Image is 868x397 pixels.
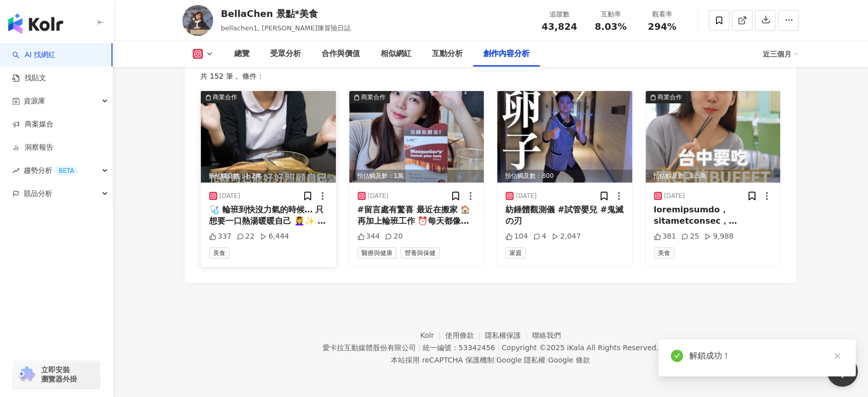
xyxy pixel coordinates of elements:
[12,73,46,83] a: 找貼文
[497,91,632,183] img: post-image
[270,48,301,60] div: 受眾分析
[505,247,526,259] span: 家庭
[12,142,53,153] a: 洞察報告
[209,204,328,227] div: 🩺 輪班到快沒力氣的時候… 只想要一口熱湯暖暖自己 💆‍♀️✨ 幸好包包裡永遠有 👉 #牛頭牌速神湯 ⏱ 免開火、免備料，只要熱水一沖，30秒就能享受幸福滋味～ 💚 昆布野菜湯：清爽回甘，像海風...
[219,192,240,201] div: [DATE]
[16,366,36,383] img: chrome extension
[548,356,590,364] a: Google 條款
[418,344,421,352] span: |
[381,48,411,60] div: 相似網紅
[533,231,546,242] div: 4
[532,331,561,339] a: 聯絡我們
[237,231,255,242] div: 22
[234,48,250,60] div: 總覽
[648,22,676,32] span: 294%
[763,46,799,62] div: 近三個月
[24,182,52,205] span: 競品分析
[494,356,497,364] span: |
[704,231,733,242] div: 9,988
[349,91,484,183] div: post-image商業合作預估觸及數：1萬
[654,231,676,242] div: 381
[646,170,781,183] div: 預估觸及數：1.5萬
[496,356,545,364] a: Google 隱私權
[834,352,841,359] span: close
[182,5,213,36] img: KOL Avatar
[591,9,630,20] div: 互動率
[24,159,78,182] span: 趨勢分析
[54,166,78,176] div: BETA
[401,247,440,259] span: 營養與保健
[681,231,699,242] div: 25
[221,7,351,20] div: BellaChen 景點*美食
[595,22,627,32] span: 8.03%
[209,247,230,259] span: 美食
[502,344,658,352] div: Copyright © 2025 All Rights Reserved.
[505,231,528,242] div: 104
[689,350,843,362] div: 解鎖成功！
[654,247,674,259] span: 美食
[385,231,403,242] div: 20
[200,72,781,80] div: 共 152 筆 ， 條件：
[567,344,584,352] a: iKala
[497,91,632,183] div: post-image預估觸及數：800
[24,89,45,113] span: 資源庫
[12,50,55,60] a: searchAI 找網紅
[349,91,484,183] img: post-image
[323,344,416,352] div: 愛卡拉互動媒體股份有限公司
[391,354,590,366] span: 本站採用 reCAPTCHA 保護機制
[41,365,77,384] span: 立即安裝 瀏覽器外掛
[643,9,682,20] div: 觀看率
[485,331,532,339] a: 隱私權保護
[445,331,485,339] a: 使用條款
[664,192,685,201] div: [DATE]
[201,91,336,183] img: post-image
[657,92,682,102] div: 商業合作
[368,192,389,201] div: [DATE]
[432,48,463,60] div: 互動分析
[646,91,781,183] div: post-image商業合作預估觸及數：1.5萬
[260,231,289,242] div: 6,444
[483,48,530,60] div: 創作內容分析
[13,360,100,388] a: chrome extension立即安裝 瀏覽器外掛
[357,204,476,227] div: #留言處有驚喜 最近在搬家 🏠 再加上輪班工作 ⏰​ 每天都像是在跟體力與免疫力賽跑 💨​ 尤其夏天高溫 🔥，身體消耗更快，​ 一不注意就容易疲累、抵抗力下降⚡​ 所以我會先把健康基礎打穩，才有...
[505,204,624,227] div: 紡錘體觀測儀 #試管嬰兒 #鬼滅の刃
[361,92,386,102] div: 商業合作
[654,204,772,227] div: loremipsumdo，sitametconsec，adipiscingelits #doeiusm t incidi，👨‍👩‍👧‍👦✨ utlaboreetdo！！ 👉magnaaliq、e...
[12,167,20,174] span: rise
[357,247,397,259] span: 醫療與健康
[201,170,336,183] div: 預估觸及數：1.2萬
[497,170,632,183] div: 預估觸及數：800
[209,231,232,242] div: 337
[552,231,581,242] div: 2,047
[201,91,336,183] div: post-image商業合作預估觸及數：1.2萬
[545,356,548,364] span: |
[357,231,380,242] div: 344
[420,331,445,339] a: Kolr
[12,119,53,130] a: 商案媒合
[213,92,237,102] div: 商業合作
[8,13,63,34] img: logo
[540,9,579,20] div: 追蹤數
[497,344,500,352] span: |
[541,21,577,32] span: 43,824
[349,170,484,183] div: 預估觸及數：1萬
[322,48,360,60] div: 合作與價值
[646,91,781,183] img: post-image
[516,192,537,201] div: [DATE]
[423,344,495,352] div: 統一編號：53342456
[221,24,351,32] span: bellachen1, [PERSON_NAME]陳冒險日誌
[671,350,683,362] span: check-circle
